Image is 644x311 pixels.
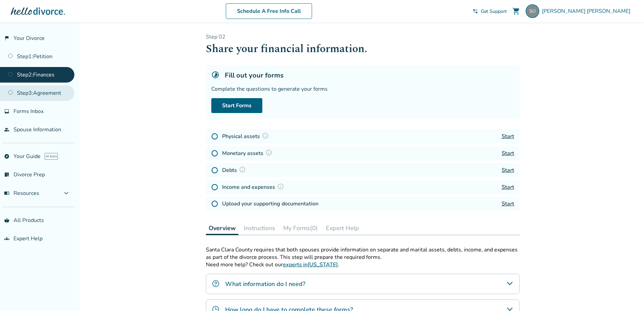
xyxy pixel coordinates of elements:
[502,200,514,207] a: Start
[62,189,70,197] span: expand_more
[206,261,520,268] p: Need more help? Check out our .
[211,133,218,140] img: Not Started
[241,221,278,235] button: Instructions
[502,133,514,140] a: Start
[222,132,271,141] h4: Physical assets
[225,280,305,288] h4: What information do I need?
[4,218,9,223] span: shopping_basket
[211,150,218,157] img: Not Started
[14,108,44,115] span: Forms Inbox
[502,166,514,174] a: Start
[206,246,520,261] p: Santa Clara County requires that both spouses provide information on separate and marital assets,...
[222,149,274,158] h4: Monetary assets
[281,221,320,235] button: My Forms(0)
[206,221,238,235] button: Overview
[222,166,248,175] h4: Debts
[473,8,507,15] a: phone_in_talkGet Support
[283,261,338,268] a: experts in[US_STATE]
[512,7,520,15] span: shopping_cart
[211,167,218,174] img: Not Started
[502,150,514,157] a: Start
[211,85,514,93] div: Complete the questions to generate your forms
[206,274,520,294] div: What information do I need?
[265,149,272,156] img: Question Mark
[610,279,644,311] iframe: Chat Widget
[4,109,9,114] span: inbox
[4,36,9,41] span: flag_2
[211,184,218,191] img: Not Started
[4,127,9,132] span: people
[211,200,218,207] img: Not Started
[225,71,284,80] h5: Fill out your forms
[206,41,520,57] h1: Share your financial information.
[526,4,539,18] img: spenceroliphant101@gmail.com
[4,191,9,196] span: menu_book
[206,33,520,41] p: Step 0 2
[481,8,507,15] span: Get Support
[4,190,39,197] span: Resources
[502,183,514,191] a: Start
[222,200,318,208] h4: Upload your supporting documentation
[4,236,9,241] span: groups
[226,3,312,19] a: Schedule A Free Info Call
[262,132,269,139] img: Question Mark
[45,153,58,160] span: AI beta
[323,221,362,235] button: Expert Help
[4,172,9,177] span: list_alt_check
[239,166,246,173] img: Question Mark
[4,154,9,159] span: explore
[211,98,262,113] a: Start Forms
[473,8,478,14] span: phone_in_talk
[222,183,286,192] h4: Income and expenses
[277,183,284,190] img: Question Mark
[212,280,220,288] img: What information do I need?
[542,7,633,15] span: [PERSON_NAME] [PERSON_NAME]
